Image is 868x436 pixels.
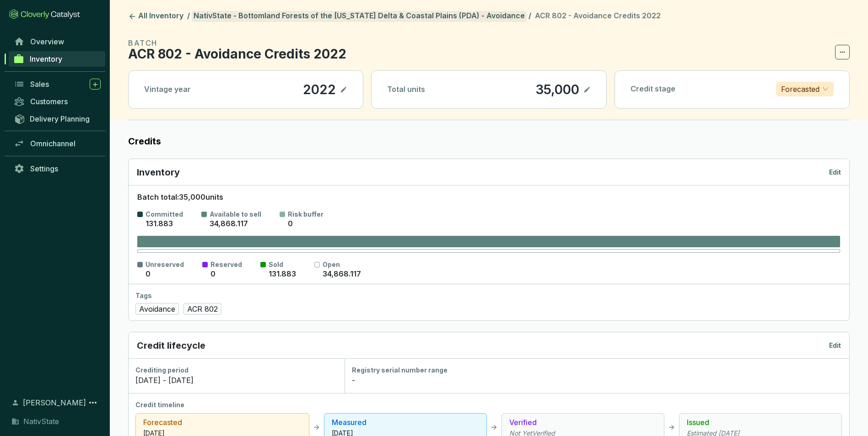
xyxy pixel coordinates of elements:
[829,341,841,350] p: Edit
[9,111,105,126] a: Delivery Planning
[137,339,205,352] p: Credit lifecycle
[9,94,105,109] a: Customers
[30,54,62,64] span: Inventory
[146,219,173,229] p: 131.883
[323,269,361,279] p: 34,868.117
[126,11,185,22] a: All Inventory
[135,375,337,386] div: [DATE] - [DATE]
[210,219,248,229] p: 34,868.117
[23,416,59,427] span: NativState
[146,210,183,219] p: Committed
[535,82,580,97] p: 35,000
[535,11,661,20] span: ACR 802 - Avoidance Credits 2022
[146,260,184,269] p: Unreserved
[135,366,337,375] div: Crediting period
[23,397,86,408] span: [PERSON_NAME]
[128,37,346,48] p: BATCH
[9,136,105,151] a: Omnichannel
[30,80,49,89] span: Sales
[30,97,68,106] span: Customers
[323,260,361,269] p: Open
[288,219,293,228] span: 0
[210,260,242,269] p: Reserved
[269,260,296,269] p: Sold
[9,51,105,67] a: Inventory
[187,11,190,22] li: /
[9,34,105,49] a: Overview
[528,11,531,22] li: /
[30,164,58,173] span: Settings
[387,85,425,95] p: Total units
[137,192,840,202] p: Batch total: 35,000 units
[829,168,841,177] p: Edit
[631,84,675,94] p: Credit stage
[9,76,105,92] a: Sales
[135,291,842,300] div: Tags
[183,303,221,315] span: ACR 802
[192,11,527,22] a: NativState - Bottomland Forests of the [US_STATE] Delta & Coastal Plains (PDA) - Avoidance
[288,210,323,219] p: Risk buffer
[269,269,296,279] p: 131.883
[781,82,819,96] p: Forecasted
[9,161,105,176] a: Settings
[146,269,151,279] p: 0
[143,417,302,428] p: Forecasted
[30,37,64,46] span: Overview
[687,417,834,428] p: Issued
[352,375,842,386] div: -
[137,166,180,179] p: Inventory
[30,114,90,123] span: Delivery Planning
[30,139,75,148] span: Omnichannel
[352,366,842,375] div: Registry serial number range
[210,210,261,219] p: Available to sell
[302,82,336,97] p: 2022
[332,417,479,428] p: Measured
[509,417,657,428] p: Verified
[135,303,179,315] span: Avoidance
[128,135,850,148] label: Credits
[135,400,842,409] div: Credit timeline
[144,85,191,95] p: Vintage year
[128,48,346,59] p: ACR 802 - Avoidance Credits 2022
[210,269,216,279] p: 0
